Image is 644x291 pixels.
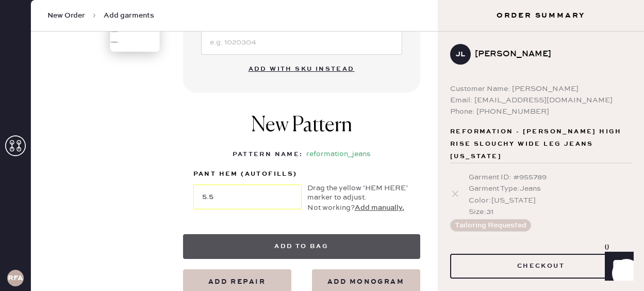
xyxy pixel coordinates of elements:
div: Pattern Name : [233,148,303,161]
div: Email: [EMAIL_ADDRESS][DOMAIN_NAME] [450,95,632,106]
div: Garment Type : Jeans [469,183,632,194]
div: Garment ID : # 955789 [469,172,632,183]
div: Color : [US_STATE] [469,195,632,206]
div: Not working? [307,202,410,213]
button: Add manually. [355,202,404,213]
h3: RFA [8,274,23,282]
input: Move the yellow marker! [193,185,302,209]
div: Size : 31 [469,206,632,218]
div: Drag the yellow ‘HEM HERE’ marker to adjust. [307,183,410,202]
h3: Jl [456,51,465,58]
input: e.g. 1020304 [201,30,402,55]
div: [PERSON_NAME] [475,48,623,60]
span: Reformation - [PERSON_NAME] High Rise Slouchy Wide Leg Jeans [US_STATE] [450,126,632,163]
div: reformation_jeans [306,148,371,161]
div: Customer Name: [PERSON_NAME] [450,83,632,95]
h1: New Pattern [251,113,352,148]
h3: Order Summary [438,10,644,21]
iframe: Front Chat [595,244,639,289]
button: Checkout [450,254,632,279]
span: New Order [47,10,85,21]
button: Add with SKU instead [242,59,361,80]
button: Tailoring Requested [450,219,531,232]
label: pant hem (autofills) [193,168,302,180]
div: Phone: [PHONE_NUMBER] [450,106,632,117]
button: Add to bag [183,234,420,259]
span: Add garments [104,10,154,21]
